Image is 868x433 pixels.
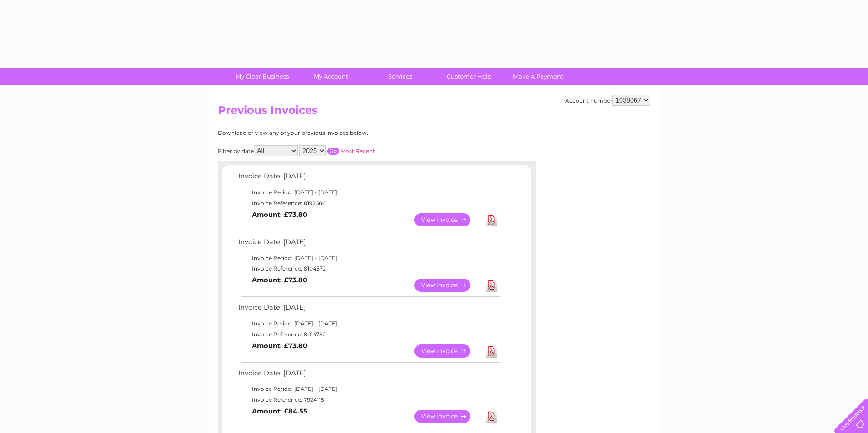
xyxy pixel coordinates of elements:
td: Invoice Date: [DATE] [236,170,502,187]
a: Download [486,279,497,292]
div: Download or view any of your previous invoices below. [218,130,456,136]
a: My Account [294,68,369,85]
a: View [414,344,481,358]
td: Invoice Period: [DATE] - [DATE] [236,384,502,394]
a: My Clear Business [225,68,300,85]
td: Invoice Period: [DATE] - [DATE] [236,187,502,198]
b: Amount: £73.80 [252,211,307,219]
a: Download [486,410,497,423]
td: Invoice Date: [DATE] [236,301,502,318]
td: Invoice Period: [DATE] - [DATE] [236,253,502,264]
a: View [414,410,481,423]
a: Make A Payment [501,68,576,85]
div: Filter by date [218,145,456,156]
td: Invoice Date: [DATE] [236,367,502,384]
td: Invoice Reference: 7924118 [236,394,502,405]
h2: Previous Invoices [218,104,650,121]
a: View [414,213,481,226]
a: Services [363,68,438,85]
a: Customer Help [432,68,507,85]
b: Amount: £84.55 [252,407,307,415]
td: Invoice Reference: 8014782 [236,329,502,340]
b: Amount: £73.80 [252,276,307,284]
a: Most Recent [340,148,375,154]
a: View [414,279,481,292]
td: Invoice Date: [DATE] [236,236,502,253]
a: Download [486,213,497,226]
a: Download [486,344,497,358]
div: Account number [565,95,650,106]
b: Amount: £73.80 [252,342,307,350]
td: Invoice Reference: 8104572 [236,263,502,274]
td: Invoice Period: [DATE] - [DATE] [236,318,502,329]
td: Invoice Reference: 8192686 [236,198,502,209]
